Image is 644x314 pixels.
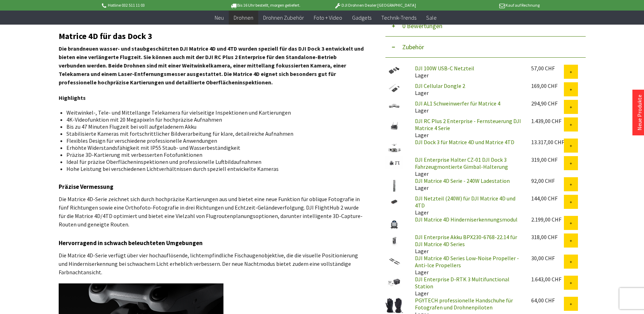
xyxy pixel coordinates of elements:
p: Die Matrice 4D-Serie zeichnet sich durch hochpräzise Kartierungen aus und bietet eine neue Funkti... [59,195,364,229]
h3: Präzise Vermessung [59,182,364,191]
div: 64,00 CHF [531,297,564,304]
a: Technik-Trends [376,11,421,25]
span: Neu [215,14,224,21]
a: DJI Dock 3 für Matrice 4D und Matrice 4TD [415,139,514,146]
a: DJI Enterprise Akku BPX230-6768-22.14 für DJI Matrice 4D Series [415,233,517,248]
div: 2.199,00 CHF [531,216,564,223]
div: 13.317,00 CHF [531,139,564,146]
img: DJI Matrice 4D Serie - 240W Ladestation [385,177,403,195]
a: Sale [421,11,442,25]
a: DJI 100W USB-C Netzteil [415,65,474,72]
div: Lager [409,156,526,177]
a: DJI Netzteil (240W) für DJI Matrice 4D und 4TD [415,195,515,209]
a: PGYTECH professionelle Handschuhe für Fotografen und Drohnenpiloten [415,297,513,311]
strong: Die brandneuen wasser- und staubgeschützten DJI Matrice 4D und 4TD wurden speziell für das DJI Do... [59,45,364,86]
a: Foto + Video [309,11,347,25]
div: 30,00 CHF [531,255,564,262]
li: Erhöhte Widerstandsfähigkeit mit IP55 Staub- und Wasserbeständigkeit [66,144,359,151]
div: Lager [409,82,526,96]
a: DJI Matrice 4D Hinderniserkennungsmodul [415,216,518,223]
span: Drohnen Zubehör [263,14,304,21]
h2: Matrice 4D für das Dock 3 [59,32,364,41]
div: Lager [409,65,526,79]
div: 144,00 CHF [531,195,564,202]
img: DJI 100W USB-C Netzteil [385,65,403,76]
div: Lager [409,177,526,191]
div: 294,90 CHF [531,100,564,107]
strong: Highlights [59,94,86,101]
span: Drohnen [234,14,253,21]
img: DJI Dock 3 für Matrice 4D und Matrice 4TD [385,139,403,156]
a: DJI Enterprise Halter CZ-01 DJI Dock 3 Fahrzeugmontierte Gimbal-Halterung [415,156,508,170]
li: Flexibles Design für verschiedene professionelle Anwendungen [66,137,359,144]
button: 0 Bewertungen [385,15,586,37]
span: Technik-Trends [381,14,416,21]
div: Lager [409,255,526,276]
img: DJI Matrice 4D Series Low-Noise Propeller - Anti-lce Propellers [385,255,403,268]
a: Drohnen Zubehör [258,11,309,25]
li: Hohe Leistung bei verschiedenen Lichtverhältnissen durch speziell entwickelte Kameras [66,165,359,172]
a: Drohnen [229,11,258,25]
a: DJI Cellular Dongle 2 [415,82,465,89]
div: Lager [409,233,526,255]
div: 169,00 CHF [531,82,564,89]
p: Bis 16 Uhr bestellt, morgen geliefert. [210,1,320,9]
img: DJI Enterprise Akku BPX230-6768-22.14 für DJI Matrice 4D Series [385,233,403,247]
a: DJI RC Plus 2 Enterprise - Fernsteuerung DJI Matrice 4 Serie [415,117,521,132]
span: Sale [426,14,437,21]
li: 4K-Videofunktion mit 20 Megapixeln für hochpräzise Aufnahmen [66,116,359,123]
p: DJI Drohnen Dealer [GEOGRAPHIC_DATA] [320,1,430,9]
img: DJI Enterprise D-RTK 3 Multifunctional Station [385,276,403,289]
img: DJI Cellular Dongle 2 [385,82,403,94]
div: Lager [409,195,526,216]
img: DJI Matrice 4D Hinderniserkennungsmodul [385,216,403,233]
img: DJI AL1 Schweinwerfer für Matrice 4 [385,100,403,111]
h3: Hervorragend in schwach beleuchteten Umgebungen [59,238,364,248]
div: 57,00 CHF [531,65,564,72]
div: Lager [409,100,526,114]
p: Kauf auf Rechnung [430,1,540,9]
img: DJI Netzteil (240W) für DJI Matrice 4D und 4TD [385,195,403,208]
span: Gadgets [352,14,371,21]
a: DJI AL1 Schweinwerfer für Matrice 4 [415,100,500,107]
div: 92,00 CHF [531,177,564,184]
div: Lager [409,117,526,139]
li: Präzise 3D-Kartierung mit verbesserten Fotofunktionen [66,151,359,158]
p: Hotline 032 511 11 03 [101,1,210,9]
span: Foto + Video [314,14,342,21]
p: Die Matrice 4D-Serie verfügt über vier hochauflösende, lichtempfindliche Fischaugenobjektive, die... [59,251,364,276]
div: 1.439,00 CHF [531,117,564,124]
a: DJI Enterprise D-RTK 3 Multifunctional Station [415,276,509,290]
div: 319,00 CHF [531,156,564,163]
li: Ideal für präzise Oberflächeninspektionen und professionelle Luftbildaufnahmen [66,158,359,165]
button: Zubehör [385,37,586,58]
div: 318,00 CHF [531,233,564,241]
a: Neu [210,11,229,25]
div: 1.643,00 CHF [531,276,564,283]
img: DJI Enterprise Halter CZ-01 DJI Dock 3 Fahrzeugmontierte Gimbal-Halterung [385,156,403,169]
a: Gadgets [347,11,376,25]
li: Weitwinkel-, Tele- und Mittellange Telekamera für vielseitige Inspektionen und Kartierungen [66,109,359,116]
li: Stabilisierte Kameras mit fortschrittlicher Bildverarbeitung für klare, detailreiche Aufnahmen [66,130,359,137]
div: Lager [409,276,526,297]
img: DJI RC Plus 2 Enterprise - Fernsteuerung DJI Matrice 4 Serie [385,117,403,135]
a: DJI Matrice 4D Series Low-Noise Propeller - Anti-lce Propellers [415,255,519,269]
a: DJI Matrice 4D Serie - 240W Ladestation [415,177,510,184]
li: Bis zu 47 Minuten Flugzeit bei voll aufgeladenem Akku [66,123,359,130]
a: Neue Produkte [636,95,643,130]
